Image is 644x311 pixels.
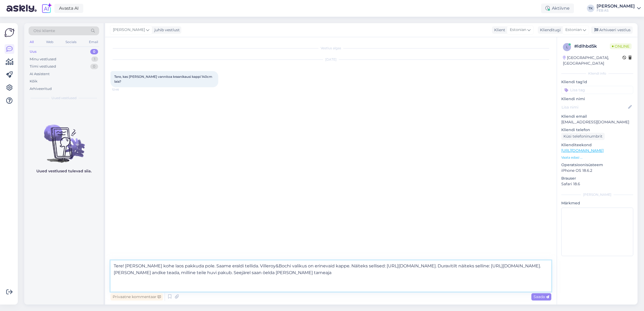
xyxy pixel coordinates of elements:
[565,27,582,33] span: Estonian
[561,119,633,125] p: [EMAIL_ADDRESS][DOMAIN_NAME]
[587,5,594,12] div: TK
[561,79,633,85] p: Kliendi tag'id
[566,45,568,49] span: l
[110,46,551,51] div: Vestlus algas
[561,162,633,168] p: Operatsioonisüsteem
[110,57,551,62] div: [DATE]
[30,64,56,69] div: Tiimi vestlused
[88,39,99,46] div: Email
[113,27,145,33] span: [PERSON_NAME]
[110,260,551,292] textarea: Tere! [PERSON_NAME] kohe laos pakkuda pole. Saame eraldi tellida. Villeroy&Bochi valikus on erine...
[30,79,37,84] div: Kõik
[597,4,635,8] div: [PERSON_NAME]
[597,4,641,13] a: [PERSON_NAME]FEB AS
[561,142,633,148] p: Klienditeekond
[561,148,604,153] a: [URL][DOMAIN_NAME]
[51,96,77,100] span: Uued vestlused
[30,86,52,92] div: Arhiveeritud
[541,4,574,13] div: Aktiivne
[64,39,78,46] div: Socials
[41,3,52,14] img: explore-ai
[114,75,213,83] span: Tere, kas [PERSON_NAME] vannitoa kraanikausi kappi 140cm laia?
[534,294,549,299] span: Saada
[561,200,633,206] p: Märkmed
[561,155,633,160] p: Vaata edasi ...
[610,43,632,49] span: Online
[561,71,633,76] div: Kliendi info
[561,168,633,173] p: iPhone OS 18.6.2
[561,133,605,140] div: Küsi telefoninumbrit
[561,176,633,181] p: Brauser
[561,86,633,94] input: Lisa tag
[562,104,627,110] input: Lisa nimi
[33,28,55,34] span: Otsi kliente
[538,27,561,33] div: Klienditugi
[112,88,132,92] span: 12:46
[597,8,635,13] div: FEB AS
[91,57,98,62] div: 1
[492,27,505,33] div: Klient
[561,114,633,119] p: Kliendi email
[90,64,98,69] div: 0
[54,4,83,13] a: Avasta AI
[30,49,37,54] div: Uus
[561,192,633,197] div: [PERSON_NAME]
[4,27,15,38] img: Askly Logo
[152,27,180,33] div: juhib vestlust
[30,57,56,62] div: Minu vestlused
[561,96,633,102] p: Kliendi nimi
[574,43,610,50] div: # ldlhbd5k
[29,39,35,46] div: All
[30,71,50,77] div: AI Assistent
[24,115,103,163] img: No chats
[561,127,633,133] p: Kliendi telefon
[90,49,98,54] div: 0
[510,27,526,33] span: Estonian
[591,26,633,34] div: Arhiveeri vestlus
[45,39,54,46] div: Web
[561,181,633,187] p: Safari 18.6
[563,55,622,66] div: [GEOGRAPHIC_DATA], [GEOGRAPHIC_DATA]
[110,293,163,300] div: Privaatne kommentaar
[36,168,92,174] p: Uued vestlused tulevad siia.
